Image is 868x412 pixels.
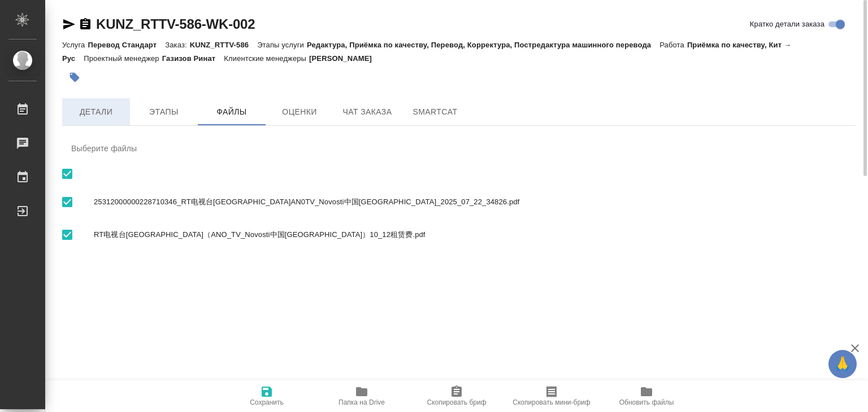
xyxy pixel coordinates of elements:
[190,41,257,49] p: KUNZ_RTTV-586
[257,41,307,49] p: Этапы услуги
[62,186,856,218] div: 25312000000228710346_RT电视台[GEOGRAPHIC_DATA]AN0TV_Novosti中国[GEOGRAPHIC_DATA]_2025_07_22_34826.pdf
[69,105,123,119] span: Детали
[307,41,659,49] p: Редактура, Приёмка по качеству, Перевод, Корректура, Постредактура машинного перевода
[205,105,259,119] span: Файлы
[94,196,847,208] span: 25312000000228710346_RT电视台[GEOGRAPHIC_DATA]AN0TV_Novosti中国[GEOGRAPHIC_DATA]_2025_07_22_34826.pdf
[309,54,380,63] p: [PERSON_NAME]
[62,41,88,49] p: Услуга
[750,19,824,30] span: Кратко детали заказа
[272,105,327,119] span: Оценки
[96,16,255,32] a: KUNZ_RTTV-586-WK-002
[833,352,852,376] span: 🙏
[79,17,92,31] button: Скопировать ссылку
[62,218,856,251] div: RT电视台[GEOGRAPHIC_DATA]（ANO_TV_Novosti中国[GEOGRAPHIC_DATA]）10_12租赁费.pdf
[94,229,847,240] span: RT电视台[GEOGRAPHIC_DATA]（ANO_TV_Novosti中国[GEOGRAPHIC_DATA]）10_12租赁费.pdf
[62,65,87,90] button: Добавить тэг
[137,105,191,119] span: Этапы
[162,54,224,63] p: Газизов Ринат
[408,105,462,119] span: SmartCat
[165,41,189,49] p: Заказ:
[224,54,309,63] p: Клиентские менеджеры
[55,223,79,247] span: Выбрать все вложенные папки
[62,17,76,31] button: Скопировать ссылку для ЯМессенджера
[659,41,687,49] p: Работа
[340,105,394,119] span: Чат заказа
[88,41,165,49] p: Перевод Стандарт
[84,54,162,63] p: Проектный менеджер
[55,190,79,214] span: Выбрать все вложенные папки
[828,350,857,378] button: 🙏
[62,135,856,162] div: Выберите файлы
